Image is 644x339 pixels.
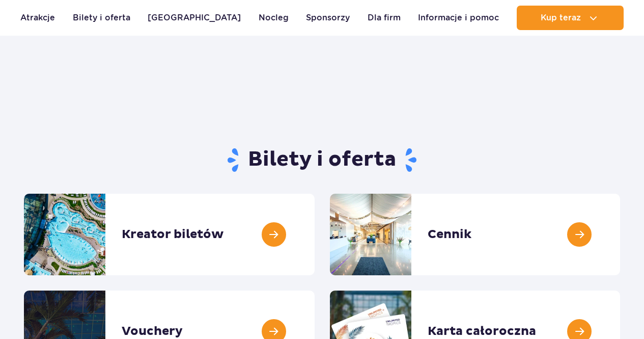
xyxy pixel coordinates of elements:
a: Sponsorzy [306,6,350,30]
a: [GEOGRAPHIC_DATA] [148,6,241,30]
a: Atrakcje [20,6,55,30]
a: Informacje i pomoc [418,6,499,30]
a: Dla firm [368,6,401,30]
a: Bilety i oferta [73,6,130,30]
h1: Bilety i oferta [24,147,620,173]
span: Kup teraz [541,13,581,22]
button: Kup teraz [517,6,624,30]
a: Nocleg [259,6,289,30]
